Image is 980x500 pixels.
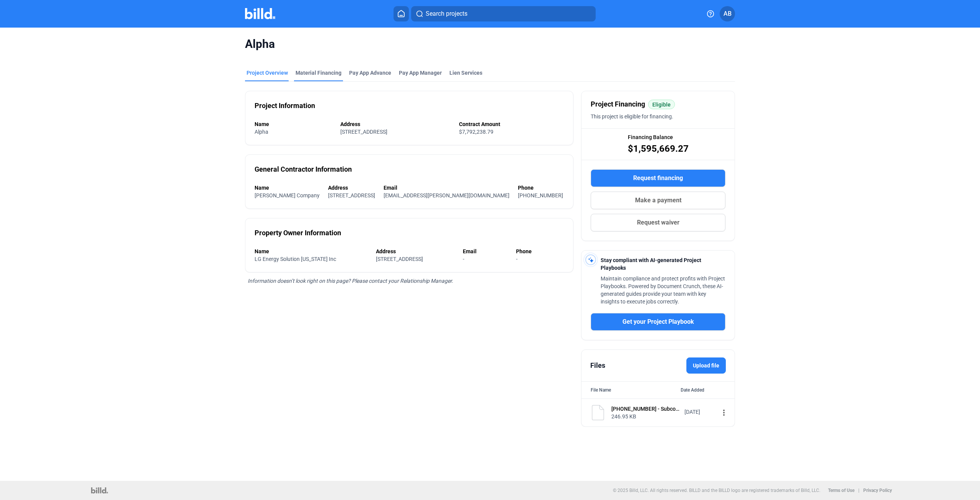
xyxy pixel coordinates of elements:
span: [EMAIL_ADDRESS][PERSON_NAME][DOMAIN_NAME] [384,192,510,198]
label: Upload file [686,357,726,374]
span: Maintain compliance and protect profits with Project Playbooks. Powered by Document Crunch, these... [601,275,725,305]
span: $7,792,238.79 [459,129,493,135]
span: Project Financing [591,99,645,110]
div: Email [463,248,509,255]
span: Make a payment [635,196,681,205]
div: Name [255,120,333,128]
div: Name [255,248,368,255]
span: [STREET_ADDRESS] [376,256,423,262]
b: Privacy Policy [863,488,892,493]
span: Stay compliant with AI-generated Project Playbooks [601,257,701,271]
span: [PHONE_NUMBER] [518,192,563,198]
div: Address [328,184,376,192]
span: Alpha [255,129,268,135]
div: Address [376,248,455,255]
button: Search projects [411,6,596,21]
span: Search projects [426,9,467,18]
button: Request financing [591,169,725,187]
img: logo [91,487,108,493]
span: - [463,256,464,262]
div: Contract Amount [459,120,564,128]
div: Project Information [255,100,315,111]
div: Files [590,360,605,371]
span: Information doesn’t look right on this page? Please contact your Relationship Manager. [248,278,453,284]
span: Get your Project Playbook [622,317,694,326]
div: 246.95 KB [611,413,679,420]
div: [PHONE_NUMBER] - Subcontract - Barin Group [611,405,679,413]
button: Request waiver [591,214,725,231]
span: This project is eligible for financing. [591,113,673,120]
p: © 2025 Billd, LLC. All rights reserved. BILLD and the BILLD logo are registered trademarks of Bil... [613,488,820,493]
img: document [590,405,606,420]
div: General Contractor Information [255,164,352,175]
span: AB [724,9,732,18]
div: Pay App Advance [349,69,391,77]
p: | [858,488,859,493]
span: [PERSON_NAME] Company [255,192,320,198]
span: - [516,256,518,262]
mat-icon: more_vert [719,408,728,417]
div: Property Owner Information [255,228,341,238]
img: Billd Company Logo [245,8,275,19]
button: AB [720,6,735,21]
div: Address [340,120,451,128]
div: Project Overview [247,69,288,77]
span: LG Energy Solution [US_STATE] Inc [255,256,336,262]
button: Make a payment [591,192,725,209]
span: Request financing [633,174,683,183]
span: $1,595,669.27 [628,143,689,155]
div: Date Added [681,386,725,394]
div: Phone [516,248,564,255]
div: Name [255,184,320,192]
span: Financing Balance [628,133,673,141]
div: Material Financing [296,69,341,77]
span: Alpha [245,37,735,51]
button: Get your Project Playbook [591,313,725,331]
span: [STREET_ADDRESS] [328,192,375,198]
mat-chip: Eligible [648,100,675,109]
div: File Name [591,386,611,394]
div: [DATE] [684,408,715,416]
span: Pay App Manager [399,69,442,77]
div: Phone [518,184,564,192]
div: Email [384,184,510,192]
span: Request waiver [637,218,679,227]
div: Lien Services [449,69,482,77]
span: [STREET_ADDRESS] [340,129,387,135]
b: Terms of Use [828,488,854,493]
